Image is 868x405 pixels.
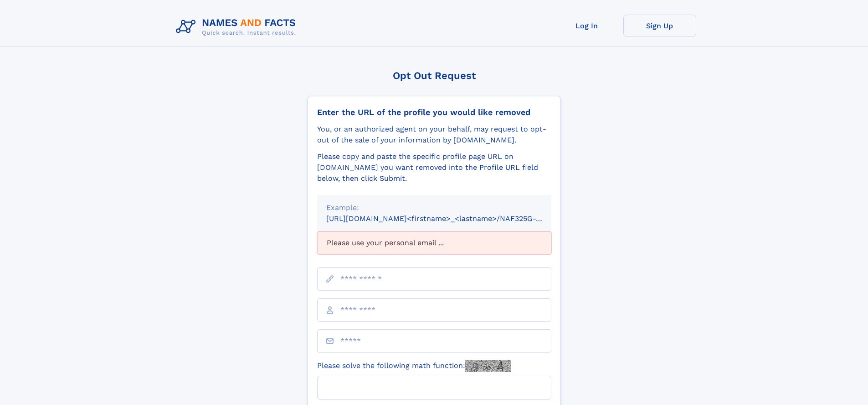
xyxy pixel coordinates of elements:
div: You, or an authorized agent on your behalf, may request to opt-out of the sale of your informatio... [317,124,551,146]
a: Log In [550,15,623,37]
a: Sign Up [623,15,696,37]
div: Example: [326,202,542,213]
div: Please copy and paste the specific profile page URL on [DOMAIN_NAME] you want removed into the Pr... [317,151,551,184]
small: [URL][DOMAIN_NAME]<firstname>_<lastname>/NAF325G-xxxxxxxx [326,214,569,223]
img: Logo Names and Facts [172,15,303,39]
div: Enter the URL of the profile you would like removed [317,107,551,117]
div: Please use your personal email ... [317,231,551,254]
div: Opt Out Request [308,70,561,81]
label: Please solve the following math function: [317,360,511,372]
